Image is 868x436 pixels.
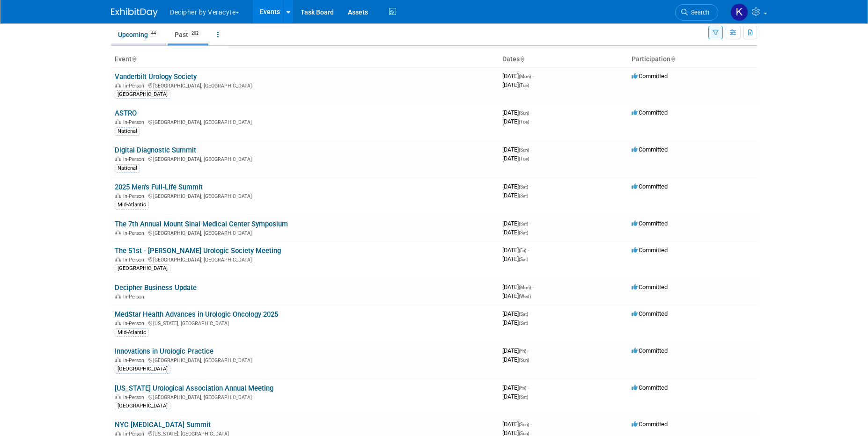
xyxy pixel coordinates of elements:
span: (Tue) [519,156,529,161]
span: In-Person [123,193,147,199]
span: Search [688,9,709,16]
span: Committed [632,384,668,391]
img: Keirsten Davis [730,3,748,21]
a: Sort by Event Name [132,55,136,63]
span: - [528,247,529,254]
span: 202 [189,30,201,37]
span: [DATE] [502,155,529,162]
span: - [530,310,531,317]
span: [DATE] [502,229,528,236]
a: The 51st - [PERSON_NAME] Urologic Society Meeting [115,247,281,255]
th: Participation [628,51,757,67]
a: Sort by Start Date [520,55,524,63]
a: Upcoming44 [111,26,166,44]
span: (Sun) [519,110,529,116]
div: [GEOGRAPHIC_DATA], [GEOGRAPHIC_DATA] [115,155,495,162]
span: [DATE] [502,292,531,299]
div: [GEOGRAPHIC_DATA] [115,365,170,373]
span: Committed [632,109,668,116]
img: In-Person Event [115,320,121,325]
span: [DATE] [502,384,529,391]
a: MedStar Health Advances in Urologic Oncology 2025 [115,310,278,319]
div: [GEOGRAPHIC_DATA], [GEOGRAPHIC_DATA] [115,255,495,263]
span: (Sat) [519,230,528,235]
span: [DATE] [502,347,529,354]
span: Committed [632,347,668,354]
img: In-Person Event [115,156,121,161]
a: 2025 Men's Full-Life Summit [115,183,203,191]
a: Decipher Business Update [115,283,197,292]
img: In-Person Event [115,119,121,124]
img: In-Person Event [115,257,121,262]
span: - [528,384,529,391]
div: [GEOGRAPHIC_DATA], [GEOGRAPHIC_DATA] [115,192,495,199]
div: [GEOGRAPHIC_DATA], [GEOGRAPHIC_DATA] [115,393,495,400]
span: - [530,220,531,227]
span: (Mon) [519,285,531,290]
a: Innovations in Urologic Practice [115,347,213,356]
span: [DATE] [502,247,529,254]
span: Committed [632,73,668,80]
span: [DATE] [502,81,529,88]
div: Mid-Atlantic [115,328,149,337]
img: In-Person Event [115,431,121,436]
span: [DATE] [502,310,531,317]
span: Committed [632,247,668,254]
span: [DATE] [502,356,529,363]
span: (Tue) [519,119,529,124]
span: (Fri) [519,248,526,253]
span: Committed [632,283,668,291]
span: (Mon) [519,74,531,79]
span: In-Person [123,83,147,89]
span: (Fri) [519,385,526,391]
img: In-Person Event [115,394,121,399]
div: [GEOGRAPHIC_DATA], [GEOGRAPHIC_DATA] [115,229,495,236]
span: [DATE] [502,255,528,262]
span: (Sat) [519,221,528,226]
span: [DATE] [502,192,528,199]
a: ASTRO [115,109,137,117]
span: Committed [632,146,668,153]
a: Digital Diagnostic Summit [115,146,196,154]
a: Search [675,4,718,21]
span: - [530,421,532,428]
span: [DATE] [502,393,528,400]
span: Committed [632,421,668,428]
img: In-Person Event [115,230,121,235]
a: [US_STATE] Urological Association Annual Meeting [115,384,273,392]
a: Past202 [168,26,208,44]
span: Committed [632,220,668,227]
span: In-Person [123,119,147,125]
img: In-Person Event [115,193,121,198]
span: In-Person [123,394,147,400]
span: (Fri) [519,349,526,354]
span: (Sun) [519,357,529,363]
a: NYC [MEDICAL_DATA] Summit [115,421,211,429]
span: [DATE] [502,146,532,153]
div: [GEOGRAPHIC_DATA] [115,90,170,99]
span: [DATE] [502,73,534,80]
span: (Sat) [519,320,528,326]
th: Event [111,51,499,67]
a: The 7th Annual Mount Sinai Medical Center Symposium [115,220,288,228]
div: [GEOGRAPHIC_DATA], [GEOGRAPHIC_DATA] [115,356,495,363]
span: In-Person [123,257,147,263]
span: - [530,183,531,190]
span: [DATE] [502,283,534,291]
span: (Sun) [519,422,529,427]
span: In-Person [123,230,147,236]
span: In-Person [123,320,147,327]
span: - [532,73,534,80]
div: [GEOGRAPHIC_DATA], [GEOGRAPHIC_DATA] [115,81,495,89]
div: National [115,164,140,173]
span: (Sat) [519,394,528,400]
span: - [530,146,532,153]
span: In-Person [123,294,147,300]
span: [DATE] [502,109,532,116]
span: Committed [632,310,668,317]
span: - [530,109,532,116]
span: (Tue) [519,83,529,88]
span: (Sat) [519,193,528,198]
span: (Sun) [519,431,529,436]
span: (Sat) [519,257,528,262]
